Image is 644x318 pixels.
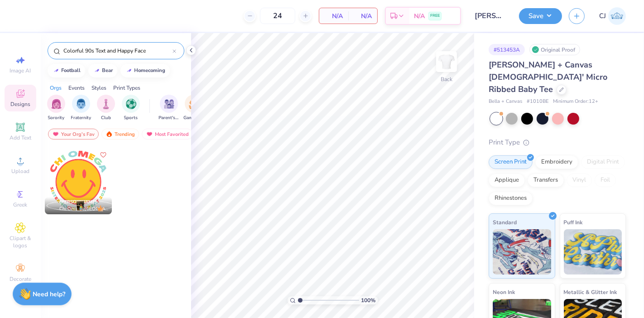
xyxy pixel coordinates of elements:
input: – – [260,8,295,24]
span: Image AI [10,67,31,74]
span: FREE [430,13,440,19]
div: Orgs [50,84,62,92]
div: # 513453A [489,44,525,55]
div: Back [441,75,452,83]
span: Bella + Canvas [489,98,522,106]
span: 100 % [361,296,376,304]
span: Add Text [10,134,31,141]
div: Transfers [528,173,564,187]
input: Untitled Design [468,7,512,25]
span: Club [101,115,111,121]
img: Back [437,53,456,71]
div: homecoming [135,68,166,73]
button: filter button [122,95,140,121]
div: Events [68,84,85,92]
span: [PERSON_NAME] + Canvas [DEMOGRAPHIC_DATA]' Micro Ribbed Baby Tee [489,59,607,95]
span: Minimum Order: 12 + [553,98,598,106]
div: Styles [91,84,106,92]
button: football [48,64,85,77]
div: bear [102,68,113,73]
button: Save [519,8,562,24]
img: trend_line.gif [125,68,133,73]
span: Neon Ink [493,287,515,297]
span: Clipart & logos [5,235,36,249]
button: filter button [159,95,179,121]
div: Original Proof [529,44,580,55]
img: trend_line.gif [53,68,60,73]
span: Upload [11,168,29,175]
span: Metallic & Glitter Ink [564,287,617,297]
button: filter button [183,95,204,121]
span: N/A [325,11,343,21]
div: filter for Club [97,95,115,121]
span: [PERSON_NAME] [59,199,97,205]
span: Designs [10,101,30,108]
div: Applique [489,173,525,187]
span: Sports [124,115,138,121]
img: Fraternity Image [76,99,86,109]
div: Vinyl [567,173,592,187]
div: Print Type [489,137,626,148]
div: filter for Game Day [183,95,204,121]
div: filter for Sports [122,95,140,121]
div: filter for Fraternity [71,95,91,121]
img: most_fav.gif [52,131,59,137]
img: Game Day Image [189,99,199,109]
img: Club Image [101,99,111,109]
img: Parent's Weekend Image [164,99,174,109]
button: filter button [71,95,91,121]
div: Embroidery [535,155,578,169]
div: football [62,68,81,73]
span: Game Day [183,115,204,121]
a: CJ [599,7,626,25]
span: Decorate [10,275,31,283]
div: Screen Print [489,155,533,169]
img: Sports Image [126,99,136,109]
div: Foil [595,173,616,187]
input: Try "Alpha" [62,46,173,55]
img: trending.gif [106,131,113,137]
div: Rhinestones [489,192,533,205]
div: Print Types [113,84,140,92]
img: Carljude Jashper Liwanag [608,7,626,25]
span: Standard [493,217,517,227]
span: Puff Ink [564,217,583,227]
span: # 1010BE [527,98,548,106]
span: N/A [414,11,425,21]
span: Greek [14,201,28,208]
span: CJ [599,11,606,21]
button: homecoming [120,64,170,77]
div: Most Favorited [142,129,193,140]
img: Standard [493,229,551,275]
button: filter button [97,95,115,121]
img: trend_line.gif [93,68,101,73]
span: Sorority [48,115,65,121]
button: bear [88,64,117,77]
img: most_fav.gif [146,131,153,137]
div: Digital Print [581,155,625,169]
span: Chi Omega, [GEOGRAPHIC_DATA][US_STATE] [59,206,108,212]
span: Fraternity [71,115,91,121]
span: Parent's Weekend [159,115,179,121]
div: filter for Parent's Weekend [159,95,179,121]
img: Sorority Image [51,99,62,109]
div: Trending [101,129,139,140]
button: Like [98,149,109,160]
div: Your Org's Fav [48,129,99,140]
img: Puff Ink [564,229,622,275]
div: filter for Sorority [47,95,65,121]
button: filter button [47,95,65,121]
strong: Need help? [33,290,66,299]
span: N/A [354,11,372,21]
